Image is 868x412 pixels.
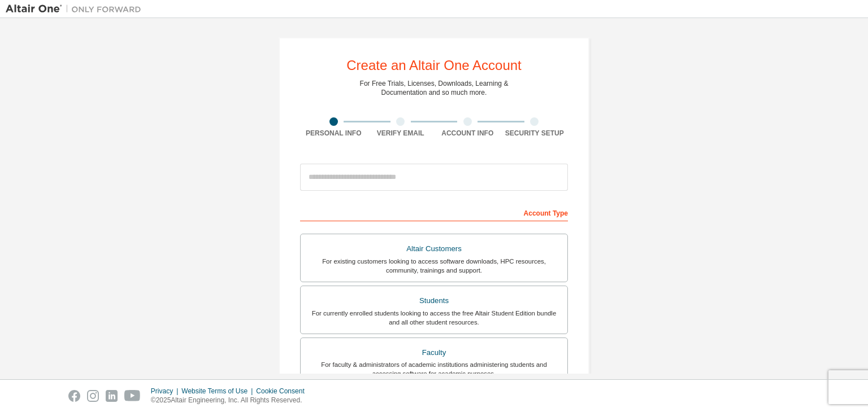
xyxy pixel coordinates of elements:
div: Altair Customers [307,241,561,257]
img: Altair One [6,3,147,15]
img: youtube.svg [124,390,141,402]
div: Personal Info [300,129,367,138]
div: For Free Trials, Licenses, Downloads, Learning & Documentation and so much more. [360,79,509,97]
div: Cookie Consent [256,387,311,396]
div: Account Type [300,203,568,221]
div: Privacy [151,387,181,396]
div: For faculty & administrators of academic institutions administering students and accessing softwa... [307,360,561,378]
div: For existing customers looking to access software downloads, HPC resources, community, trainings ... [307,257,561,275]
div: Create an Altair One Account [346,59,522,72]
div: Verify Email [367,129,435,138]
img: facebook.svg [68,390,80,402]
div: Students [307,293,561,309]
div: Security Setup [501,129,568,138]
div: For currently enrolled students looking to access the free Altair Student Edition bundle and all ... [307,309,561,327]
img: linkedin.svg [106,390,118,402]
img: instagram.svg [87,390,99,402]
div: Account Info [434,129,501,138]
div: Website Terms of Use [181,387,256,396]
p: © 2025 Altair Engineering, Inc. All Rights Reserved. [151,396,311,405]
div: Faculty [307,345,561,361]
